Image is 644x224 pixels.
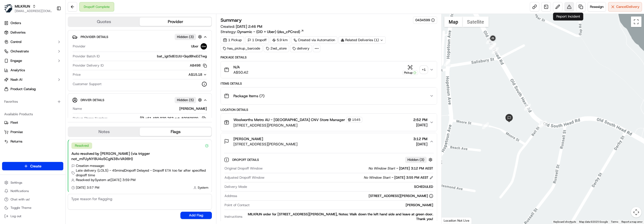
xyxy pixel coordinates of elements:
button: Toggle Theme [2,204,63,211]
span: Package Items ( 7 ) [233,93,264,99]
span: Dynamic - (DD + Uber) (dss_cPCnzd) [237,29,300,34]
div: Past conversations [5,68,35,72]
span: Resolved by System [76,178,106,182]
span: [PERSON_NAME] [16,95,43,100]
span: Map data ©2025 Google [579,220,608,223]
div: 32 [486,37,493,44]
a: Analytics [2,66,63,74]
span: 2:52 PM [413,117,427,122]
div: [PERSON_NAME] [252,203,433,207]
div: has_pickup_barcode [221,45,263,52]
a: Returns [4,139,61,144]
span: 1545 [352,118,360,122]
div: Start new chat [24,50,86,55]
img: Nash [5,5,16,16]
button: CancelDelivery [608,2,642,12]
img: Hannah Dayet [5,76,14,85]
div: 33 [489,42,496,49]
span: - [392,175,393,180]
span: [DATE] 3:57 PM [76,185,99,190]
span: Created: [221,24,262,29]
button: Settings [2,179,63,186]
span: Address [224,194,237,198]
div: Resolved [71,143,92,149]
button: See all [81,67,96,73]
button: Reassign [588,2,606,12]
div: 24 [540,121,547,128]
span: [DATE] 3:12 PM AEST [399,166,433,171]
div: 1 Pickup [221,36,244,44]
span: N/A [233,64,248,70]
a: Fleet [4,120,61,125]
span: Customer Support [73,82,102,86]
span: Point of Contact [224,203,250,207]
span: Create [30,163,41,169]
a: Product Catalog [2,85,63,93]
span: Name [73,106,82,111]
button: Nash AI [2,75,63,84]
button: Notes [68,128,140,136]
button: Chat with us! [2,196,63,203]
a: Created via Automation [291,36,337,44]
div: 27 [444,59,451,66]
a: +61 480 020 263 ext. 50950609 [140,116,207,121]
span: Creation message: [76,163,104,168]
span: Reassign [590,4,604,9]
span: Late delivery (LOLS) - 45mins | Dropoff Delayed - Dropoff ETA too far after specified dropoff time [76,168,208,178]
button: Hidden (3) [175,34,203,40]
span: Provider Batch ID [73,54,100,59]
span: Engage [11,58,22,63]
span: [PERSON_NAME] [233,136,263,141]
a: 💻API Documentation [42,115,86,124]
button: Keyboard shortcuts [553,220,576,224]
span: Provider Details [81,35,108,39]
a: Terms (opens in new tab) [611,220,618,223]
span: Pylon [52,130,64,134]
span: • [44,81,45,85]
span: Nash AI [11,77,22,82]
div: Favorites [2,97,63,106]
div: 📗 [5,118,9,122]
a: Open this area in Google Maps (opens a new window) [443,217,460,224]
span: Driver Details [81,98,104,102]
span: No Window Start [364,175,391,180]
span: Cancel Delivery [616,4,640,9]
img: uber-new-logo.jpeg [201,43,207,50]
span: Dropoff Details [232,158,260,162]
div: + 1 [420,66,427,73]
button: N/AA$50.42Pickup+1 [221,61,437,78]
span: [STREET_ADDRESS][PERSON_NAME] [233,141,297,147]
input: Got a question? Start typing here... [14,34,95,39]
button: MILKRUNMILKRUN[EMAIL_ADDRESS][DOMAIN_NAME] [2,2,54,15]
button: A$15.18 [161,72,207,77]
span: Woolworths Metro AU - [GEOGRAPHIC_DATA] CNV Store Manager [233,117,345,122]
button: Promise [2,128,63,136]
span: [DATE] 2:46 PM [236,24,262,29]
button: Pickup+1 [402,65,427,75]
div: Available Products [2,110,63,118]
img: 1736555255976-a54dd68f-1ca7-489b-9aae-adbdc363a1c4 [5,50,15,59]
button: [EMAIL_ADDRESS][DOMAIN_NAME] [15,9,52,13]
button: Orchestrate [2,47,63,56]
button: Provider [140,18,211,26]
div: 5.9 km [270,36,290,44]
button: Package Items (7) [221,88,437,104]
span: Orchestrate [11,49,29,54]
span: Settings [11,181,22,185]
button: Driver DetailsHidden (5) [72,96,207,104]
img: MILKRUN [4,4,13,13]
button: MILKRUN [15,4,30,9]
button: Log out [2,212,63,220]
span: System [198,185,208,190]
span: A$50.42 [233,70,248,75]
button: Quotes [68,18,140,26]
span: Hidden ( 3 ) [177,35,194,39]
button: Flags [140,128,211,136]
div: Location Details [221,108,437,112]
div: 25 [524,104,531,111]
button: Map camera controls [631,207,641,217]
button: Add Flag [180,212,212,219]
span: - [396,166,398,171]
div: Pickup [402,70,418,75]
